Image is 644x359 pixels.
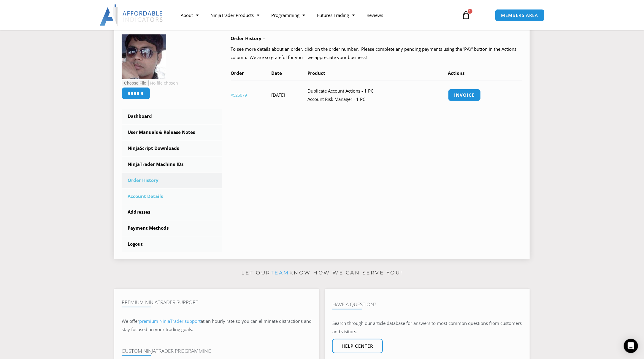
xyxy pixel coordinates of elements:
[122,318,312,332] span: at an hourly rate so you can eliminate distractions and stay focused on your trading goals.
[231,70,244,76] span: Order
[307,70,325,76] span: Product
[265,8,311,22] a: Programming
[624,339,638,353] div: Open Intercom Messenger
[122,236,222,252] a: Logout
[175,8,204,22] a: About
[495,9,545,21] a: MEMBERS AREA
[231,45,523,62] p: To see more details about an order, click on the order number. Please complete any pending paymen...
[122,109,222,252] nav: Account pages
[342,344,373,348] span: Help center
[100,4,164,26] img: LogoAI | Affordable Indicators – NinjaTrader
[271,92,285,98] time: [DATE]
[114,268,530,278] p: Let our know how we can serve you!
[332,301,522,307] h4: Have A Question?
[122,204,222,220] a: Addresses
[271,270,289,276] a: team
[311,8,361,22] a: Futures Trading
[361,8,389,22] a: Reviews
[122,157,222,172] a: NinjaTrader Machine IDs
[448,89,481,101] a: Invoice order number 525079
[307,80,448,110] td: Duplicate Account Actions - 1 PC Account Risk Manager - 1 PC
[453,7,479,24] a: 1
[139,318,201,324] a: premium NinjaTrader support
[271,70,282,76] span: Date
[332,339,383,353] a: Help center
[122,125,222,140] a: User Manuals & Release Notes
[204,8,265,22] a: NinjaTrader Products
[122,173,222,188] a: Order History
[501,13,538,18] span: MEMBERS AREA
[122,141,222,156] a: NinjaScript Downloads
[175,8,455,22] nav: Menu
[468,9,472,14] span: 1
[332,319,522,336] p: Search through our article database for answers to most common questions from customers and visit...
[231,35,265,41] b: Order History –
[122,318,139,324] span: We offer
[231,93,247,98] a: View order number 525079
[122,189,222,204] a: Account Details
[122,220,222,236] a: Payment Methods
[448,70,465,76] span: Actions
[122,34,166,79] img: 06f45052ef44a4f6cfbf700c5e9ab60df7c7c9ffcab772790534b7a6fe138a01
[122,348,312,354] h4: Custom NinjaTrader Programming
[122,299,312,305] h4: Premium NinjaTrader Support
[122,109,222,124] a: Dashboard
